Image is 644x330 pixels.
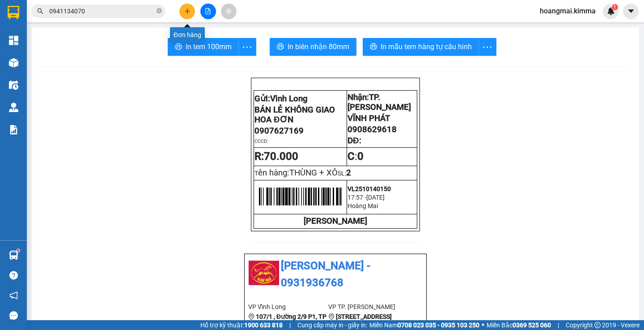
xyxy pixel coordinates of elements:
span: Vĩnh Long [270,94,308,104]
span: more [479,42,496,53]
span: question-circle [9,271,18,280]
img: warehouse-icon [9,80,18,90]
span: 0 [357,150,364,163]
span: ên hàng: [258,168,338,178]
span: 70.000 [264,150,298,163]
span: environment [328,313,335,320]
span: 17:57 - [347,194,366,201]
span: | [289,320,291,330]
img: logo-vxr [8,6,19,19]
button: caret-down [623,4,639,19]
strong: R: [254,150,298,163]
span: 0908629618 [347,125,397,134]
span: printer [277,43,284,51]
span: environment [248,313,254,320]
span: close-circle [157,8,162,13]
span: CCCD: [254,138,268,144]
span: T [254,170,338,177]
li: VP Vĩnh Long [248,302,328,312]
button: file-add [200,4,216,19]
span: file-add [205,8,211,14]
input: Tìm tên, số ĐT hoặc mã đơn [49,6,155,16]
span: copyright [594,322,601,328]
strong: 1900 633 818 [244,322,283,329]
span: printer [370,43,377,51]
img: dashboard-icon [9,36,18,45]
li: VP TP. [PERSON_NAME] [328,302,408,312]
span: Hỗ trợ kỹ thuật: [200,320,283,330]
span: ⚪️ [482,323,484,327]
img: warehouse-icon [9,103,18,112]
span: close-circle [157,7,162,16]
span: more [239,42,256,53]
img: warehouse-icon [9,58,18,67]
span: aim [225,8,232,14]
button: aim [221,4,237,19]
span: In biên nhận 80mm [288,41,349,52]
span: hoangmai.kimma [533,5,603,17]
b: 107/1 , Đường 2/9 P1, TP Vĩnh Long [248,313,326,330]
li: [PERSON_NAME] - 0931936768 [248,258,423,291]
img: solution-icon [9,125,18,134]
strong: C [347,150,355,163]
span: plus [184,8,191,14]
span: notification [9,291,18,300]
span: Miền Bắc [487,320,551,330]
span: SL: [338,170,346,177]
span: VĨNH PHÁT [347,113,390,123]
span: In tem 100mm [186,41,232,52]
span: 1 [613,4,616,10]
span: : [347,150,364,163]
strong: [PERSON_NAME] [304,216,367,226]
span: printer [175,43,182,51]
button: more [238,38,256,56]
span: In mẫu tem hàng tự cấu hình [381,41,472,52]
strong: 0369 525 060 [513,322,551,329]
div: Đơn hàng [170,27,205,42]
button: plus [179,4,195,19]
img: logo.jpg [248,258,280,289]
span: search [37,8,43,14]
span: VL2510140150 [347,185,391,192]
span: THÙNG + XÔ [289,168,338,178]
b: [STREET_ADDRESS][PERSON_NAME] [328,313,392,330]
span: | [558,320,559,330]
span: BÁN LẺ KHÔNG GIAO HOA ĐƠN [254,105,335,125]
sup: 1 [612,4,618,10]
button: printerIn tem 100mm [168,38,239,56]
span: Nhận: [347,92,411,112]
span: Cung cấp máy in - giấy in: [297,320,367,330]
button: printerIn biên nhận 80mm [270,38,356,56]
span: TP. [PERSON_NAME] [347,92,411,112]
sup: 1 [17,249,20,252]
span: caret-down [627,7,635,15]
span: Gửi: [254,94,308,104]
button: printerIn mẫu tem hàng tự cấu hình [363,38,479,56]
button: more [479,38,496,56]
span: Miền Nam [369,320,479,330]
strong: 0708 023 035 - 0935 103 250 [398,322,479,329]
span: 0907627169 [254,126,304,136]
span: [DATE] [366,194,385,201]
span: DĐ: [347,136,361,146]
span: message [9,311,18,320]
img: icon-new-feature [607,7,615,15]
span: Hoàng Mai [347,202,378,209]
img: warehouse-icon [9,251,18,260]
span: 2 [346,168,351,178]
